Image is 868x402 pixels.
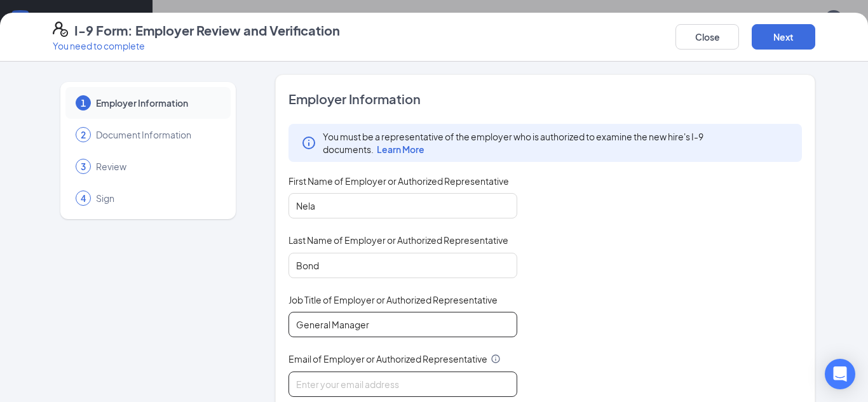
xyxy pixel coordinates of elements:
[288,234,508,246] span: Last Name of Employer or Authorized Representative
[96,128,218,141] span: Document Information
[752,24,815,50] button: Next
[96,97,218,109] span: Employer Information
[825,359,855,389] div: Open Intercom Messenger
[288,253,517,278] input: Enter your last name
[81,160,86,173] span: 3
[301,135,316,151] svg: Info
[288,372,517,397] input: Enter your email address
[288,175,509,187] span: First Name of Employer or Authorized Representative
[81,97,86,109] span: 1
[323,130,789,156] span: You must be a representative of the employer who is authorized to examine the new hire's I-9 docu...
[675,24,739,50] button: Close
[491,354,501,364] svg: Info
[288,193,517,218] input: Enter your first name
[81,128,86,141] span: 2
[288,312,517,337] input: Enter job title
[377,144,424,155] span: Learn More
[96,192,218,204] span: Sign
[374,144,424,155] a: Learn More
[53,22,68,37] svg: FormI9EVerifyIcon
[74,22,340,39] h4: I-9 Form: Employer Review and Verification
[288,293,498,306] span: Job Title of Employer or Authorized Representative
[81,192,86,204] span: 4
[288,352,487,365] span: Email of Employer or Authorized Representative
[288,90,802,108] span: Employer Information
[96,160,218,173] span: Review
[53,39,340,52] p: You need to complete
